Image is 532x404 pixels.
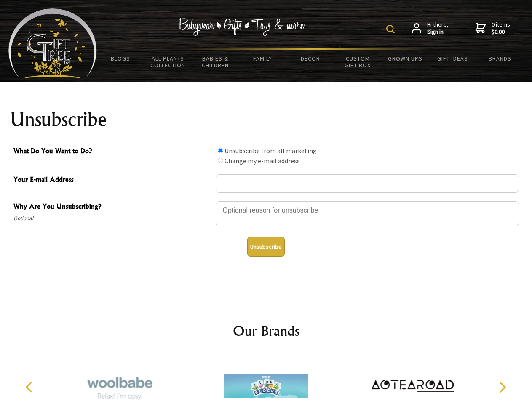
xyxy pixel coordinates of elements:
[21,378,40,396] button: Previous
[492,28,510,36] strong: $0.00
[493,378,511,396] button: Next
[476,21,510,36] a: 0 items$0.00
[216,174,519,193] input: Your E-mail Address
[218,148,223,153] input: What Do You Want to Do?
[247,237,285,257] button: Unsubscribe
[13,213,211,223] span: Optional
[386,25,395,33] img: product search
[476,50,524,67] a: Brands
[17,321,516,341] h2: Our Brands
[192,50,239,74] a: Babies & Children
[225,157,300,165] label: Change my e-mail address
[13,201,211,213] span: Why Are You Unsubscribing?
[225,146,317,155] label: Unsubscribe from all marketing
[218,158,223,163] input: What Do You Want to Do?
[427,21,449,36] span: Hi there,
[10,109,522,130] h1: Unsubscribe
[429,50,476,67] a: Gift Ideas
[286,50,334,67] a: Decor
[381,50,429,67] a: Grown Ups
[412,21,449,36] a: Hi there,Sign in
[8,8,97,78] img: Babyware - Gifts - Toys and more...
[334,50,382,74] a: Custom Gift Box
[239,50,287,67] a: Family
[144,50,192,74] a: All Plants Collection
[97,50,144,67] a: BLOGS
[427,28,449,36] strong: Sign in
[179,18,305,36] img: Babywear - Gifts - Toys & more
[13,146,211,158] span: What Do You Want to Do?
[492,21,510,36] span: 0 items
[216,201,519,226] textarea: Why Are You Unsubscribing?
[13,174,211,186] span: Your E-mail Address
